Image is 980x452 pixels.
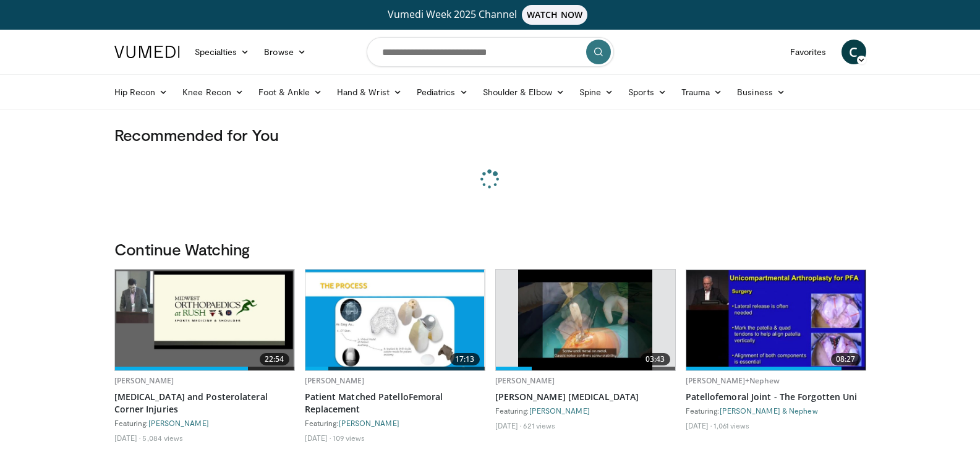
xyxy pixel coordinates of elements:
[305,433,331,443] li: [DATE]
[114,239,866,259] h3: Continue Watching
[475,80,572,104] a: Shoulder & Elbow
[523,420,555,430] li: 621 views
[114,418,295,428] div: Featuring:
[107,80,176,104] a: Hip Recon
[831,353,861,365] span: 08:27
[116,5,864,25] a: Vumedi Week 2025 ChannelWATCH NOW
[305,391,485,416] a: Patient Matched PatelloFemoral Replacement
[114,391,295,416] a: [MEDICAL_DATA] and Posterolateral Corner Injuries
[714,420,749,430] li: 1,061 views
[730,80,793,104] a: Business
[686,270,866,370] img: 98599f1d-9d1d-497b-bdce-5816f1f97f4f.620x360_q85_upscale.jpg
[409,80,475,104] a: Pediatrics
[330,80,409,104] a: Hand & Wrist
[495,406,676,416] div: Featuring:
[783,40,834,64] a: Favorites
[367,37,614,67] input: Search topics, interventions
[115,270,294,370] a: 22:54
[686,375,780,386] a: [PERSON_NAME]+Nephew
[305,270,485,370] a: 17:13
[260,353,289,365] span: 22:54
[114,433,141,443] li: [DATE]
[115,270,294,370] img: 1d4c78a4-8cd9-4095-b4e9-2849d4cdc18c.620x360_q85_upscale.jpg
[114,46,180,58] img: VuMedi Logo
[621,80,674,104] a: Sports
[450,353,480,365] span: 17:13
[305,375,365,386] a: [PERSON_NAME]
[257,40,313,64] a: Browse
[496,270,675,370] a: 03:43
[148,419,209,427] a: [PERSON_NAME]
[114,375,174,386] a: [PERSON_NAME]
[495,375,555,386] a: [PERSON_NAME]
[686,270,866,370] a: 08:27
[333,433,365,443] li: 109 views
[495,420,522,430] li: [DATE]
[187,40,257,64] a: Specialties
[339,419,399,427] a: [PERSON_NAME]
[674,80,730,104] a: Trauma
[686,406,866,416] div: Featuring:
[305,418,485,428] div: Featuring:
[686,391,866,403] a: Patellofemoral Joint - The Forgotten Uni
[641,353,670,365] span: 03:43
[522,5,587,25] span: WATCH NOW
[842,40,866,64] a: C
[305,270,485,370] img: 321042fb-1197-4f1d-affe-2473a9673d5c.620x360_q85_upscale.jpg
[572,80,621,104] a: Spine
[720,406,818,415] a: [PERSON_NAME] & Nephew
[251,80,330,104] a: Foot & Ankle
[142,433,183,443] li: 5,084 views
[495,391,676,403] a: [PERSON_NAME] [MEDICAL_DATA]
[686,420,712,430] li: [DATE]
[529,406,590,415] a: [PERSON_NAME]
[114,125,866,145] h3: Recommended for You
[518,270,653,370] img: 342f344f-ed87-4fdd-a4be-f7e8901459f3.620x360_q85_upscale.jpg
[175,80,251,104] a: Knee Recon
